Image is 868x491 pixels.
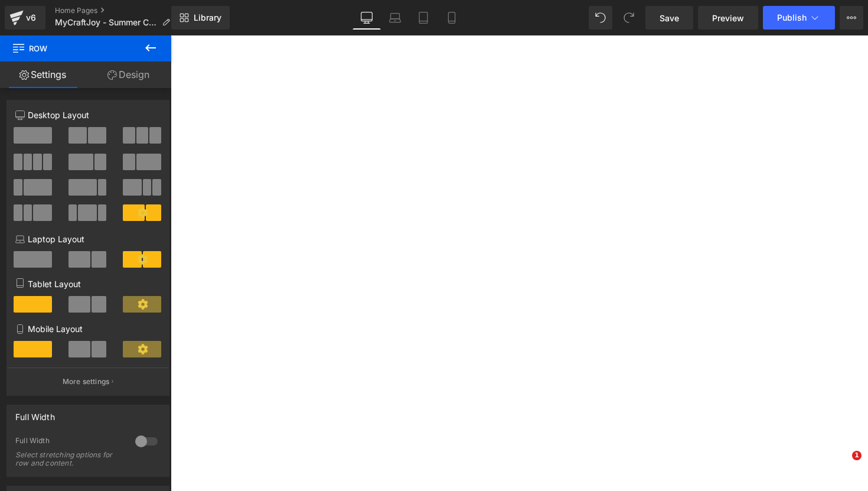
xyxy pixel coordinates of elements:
a: Mobile [438,6,466,30]
button: Publish [763,6,835,30]
span: 1 [852,451,862,460]
span: Publish [777,13,807,22]
a: Preview [698,6,758,30]
span: Row [12,35,130,61]
span: Preview [712,12,744,24]
p: Laptop Layout [15,233,161,245]
a: Laptop [381,6,409,30]
button: Redo [617,6,641,30]
a: Home Pages [55,6,180,15]
span: Library [194,12,221,23]
p: Desktop Layout [15,109,161,121]
div: v6 [24,10,38,25]
button: Undo [589,6,612,30]
span: Save [660,12,679,24]
div: Full Width [15,405,55,422]
button: More settings [7,368,169,395]
div: Full Width [15,436,123,448]
button: More [840,6,863,30]
a: New Library [171,6,230,30]
span: MyCraftJoy - Summer Craft [55,18,157,27]
p: More settings [63,376,110,387]
a: Tablet [409,6,438,30]
a: Design [86,61,171,88]
div: Select stretching options for row and content. [15,451,122,467]
a: v6 [5,6,45,30]
iframe: Intercom live chat [828,451,856,479]
p: Mobile Layout [15,323,161,335]
a: Desktop [353,6,381,30]
p: Tablet Layout [15,278,161,290]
